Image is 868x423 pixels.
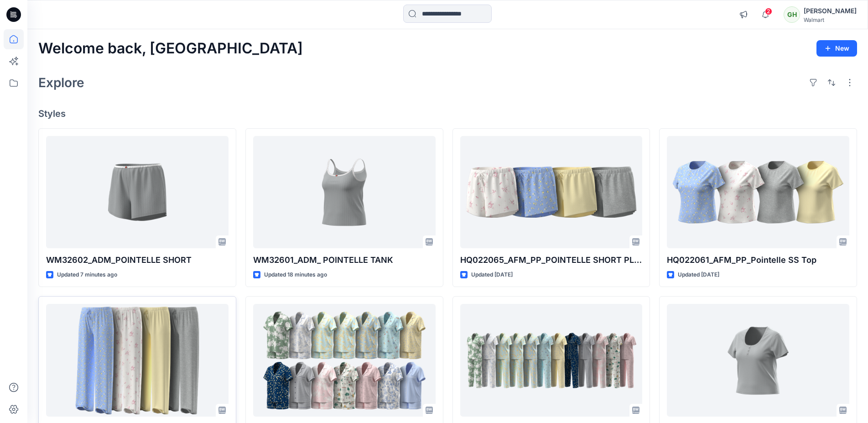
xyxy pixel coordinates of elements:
[667,304,849,416] a: WM22621A_ADM_POINTELLE HENLEY TEE
[38,108,857,119] h4: Styles
[765,8,772,15] span: 2
[804,5,857,16] div: [PERSON_NAME]
[460,254,643,266] p: HQ022065_AFM_PP_POINTELLE SHORT PLUS
[57,270,117,280] p: Updated 7 minutes ago
[253,304,436,416] a: WM22219B_ADM_COLORWAY
[253,136,436,248] a: WM32601_ADM_ POINTELLE TANK
[46,304,229,416] a: HQ022064_AFM_PP_Pointelle Pant
[460,304,643,416] a: WM2081E_ADM_CROPPED NOTCH PJ SET w/ STRAIGHT HEM TOP_COLORWAY
[667,136,849,248] a: HQ022061_AFM_PP_Pointelle SS Top
[38,75,84,90] h2: Explore
[816,40,857,57] button: New
[804,16,857,23] div: Walmart
[253,254,436,266] p: WM32601_ADM_ POINTELLE TANK
[678,270,719,280] p: Updated [DATE]
[46,136,229,248] a: WM32602_ADM_POINTELLE SHORT
[264,270,327,280] p: Updated 18 minutes ago
[46,254,229,266] p: WM32602_ADM_POINTELLE SHORT
[784,6,800,23] div: GH
[460,136,643,248] a: HQ022065_AFM_PP_POINTELLE SHORT PLUS
[667,254,849,266] p: HQ022061_AFM_PP_Pointelle SS Top
[471,270,513,280] p: Updated [DATE]
[38,40,303,57] h2: Welcome back, [GEOGRAPHIC_DATA]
